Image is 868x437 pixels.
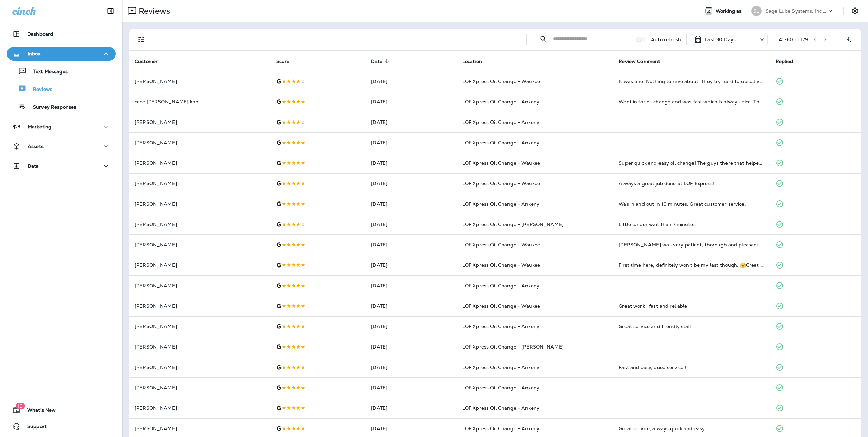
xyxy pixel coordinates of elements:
[26,104,76,111] p: Survey Responses
[135,181,265,186] p: [PERSON_NAME]
[135,119,265,125] p: [PERSON_NAME]
[7,99,116,114] button: Survey Responses
[135,283,265,288] p: [PERSON_NAME]
[366,71,457,92] td: [DATE]
[462,425,539,432] span: LOF Xpress Oil Change - Ankeny
[462,59,482,64] span: Location
[751,6,762,16] div: SL
[462,160,540,166] span: LOF Xpress Oil Change - Waukee
[366,153,457,173] td: [DATE]
[135,222,265,227] p: [PERSON_NAME]
[462,242,540,248] span: LOF Xpress Oil Change - Waukee
[462,262,540,268] span: LOF Xpress Oil Change - Waukee
[619,78,765,85] div: It was fine. Nothing to rave about. They try hard to upsell you on stuff. I had 3 different upsel...
[7,82,116,96] button: Reviews
[26,86,52,93] p: Reviews
[7,159,116,173] button: Data
[276,58,298,64] span: Score
[27,31,53,37] p: Dashboard
[619,180,765,187] div: Always a great job done at LOF Express!
[716,8,745,14] span: Working as:
[7,403,116,417] button: 19What's New
[779,37,808,42] div: 41 - 60 of 179
[135,140,265,145] p: [PERSON_NAME]
[462,344,564,350] span: LOF Xpress Oil Change - [PERSON_NAME]
[7,120,116,133] button: Marketing
[27,69,68,75] p: Text Messages
[135,59,158,64] span: Customer
[135,242,265,247] p: [PERSON_NAME]
[462,140,539,146] span: LOF Xpress Oil Change - Ankeny
[619,323,765,330] div: Great service and friendly staff
[366,194,457,214] td: [DATE]
[462,221,564,227] span: LOF Xpress Oil Change - [PERSON_NAME]
[462,405,539,411] span: LOF Xpress Oil Change - Ankeny
[462,364,539,370] span: LOF Xpress Oil Change - Ankeny
[366,296,457,316] td: [DATE]
[366,377,457,398] td: [DATE]
[366,214,457,234] td: [DATE]
[135,324,265,329] p: [PERSON_NAME]
[135,79,265,84] p: [PERSON_NAME]
[619,303,765,309] div: Great work , fast and reliable
[462,303,540,309] span: LOF Xpress Oil Change - Waukee
[135,365,265,370] p: [PERSON_NAME]
[651,37,681,42] p: Auto refresh
[136,6,170,16] p: Reviews
[462,180,540,187] span: LOF Xpress Oil Change - Waukee
[16,403,25,409] span: 19
[135,160,265,166] p: [PERSON_NAME]
[20,424,47,432] span: Support
[101,4,120,18] button: Collapse Sidebar
[619,59,660,64] span: Review Comment
[276,59,289,64] span: Score
[135,426,265,431] p: [PERSON_NAME]
[20,407,56,416] span: What's New
[619,425,765,432] div: Great service, always quick and easy.
[366,337,457,357] td: [DATE]
[619,58,669,64] span: Review Comment
[841,33,855,46] button: Export as CSV
[462,58,491,64] span: Location
[28,163,39,169] p: Data
[775,59,793,64] span: Replied
[28,51,40,56] p: Inbox
[619,364,765,371] div: Fast and easy, good service !
[7,420,116,433] button: Support
[135,33,148,46] button: Filters
[366,92,457,112] td: [DATE]
[366,275,457,296] td: [DATE]
[135,201,265,207] p: [PERSON_NAME]
[366,234,457,255] td: [DATE]
[619,221,765,228] div: Little longer wait than 7 minutes
[371,58,391,64] span: Date
[366,357,457,377] td: [DATE]
[462,119,539,125] span: LOF Xpress Oil Change - Ankeny
[366,316,457,337] td: [DATE]
[462,78,540,84] span: LOF Xpress Oil Change - Waukee
[462,201,539,207] span: LOF Xpress Oil Change - Ankeny
[7,27,116,41] button: Dashboard
[366,112,457,132] td: [DATE]
[371,59,383,64] span: Date
[366,398,457,418] td: [DATE]
[28,124,51,129] p: Marketing
[619,98,765,105] div: Went in for oil change and was fast which is always nice. They answered all my questions with pat...
[366,255,457,275] td: [DATE]
[135,405,265,411] p: [PERSON_NAME]
[775,58,802,64] span: Replied
[619,160,765,166] div: Super quick and easy oil change! The guys there that helped were great!
[135,99,265,104] p: cece [PERSON_NAME] kab
[135,262,265,268] p: [PERSON_NAME]
[28,144,44,149] p: Assets
[619,241,765,248] div: Jonathon was very patient, thorough and pleasant. The employee who greeted me at the drive up win...
[135,385,265,390] p: [PERSON_NAME]
[135,344,265,350] p: [PERSON_NAME]
[135,303,265,309] p: [PERSON_NAME]
[462,282,539,289] span: LOF Xpress Oil Change - Ankeny
[619,200,765,207] div: Was in and out in 10 minutes. Great customer service.
[766,8,827,14] p: Sage Lube Systems, Inc dba LOF Xpress Oil Change
[7,64,116,78] button: Text Messages
[462,323,539,329] span: LOF Xpress Oil Change - Ankeny
[705,37,736,42] p: Last 30 Days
